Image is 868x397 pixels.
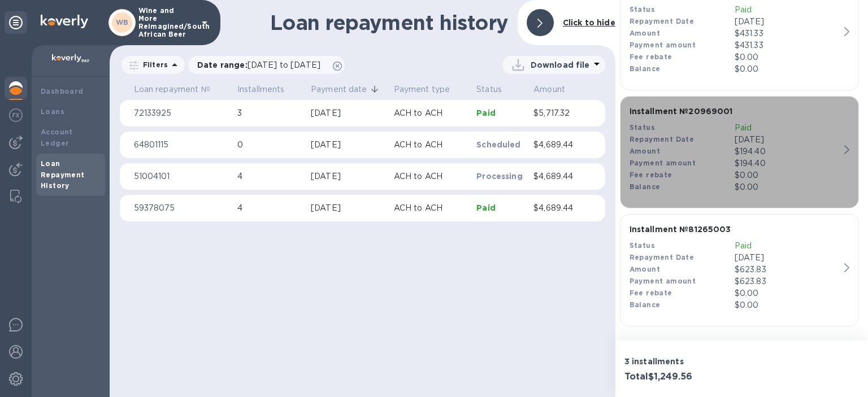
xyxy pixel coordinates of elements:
[237,107,302,119] p: 3
[9,108,23,122] img: Foreign exchange
[476,107,524,119] p: Paid
[735,252,840,264] p: [DATE]
[134,84,225,95] span: Loan repayment №
[311,139,385,151] div: [DATE]
[630,147,660,155] b: Amount
[41,15,88,28] img: Logo
[735,122,840,134] p: Paid
[630,17,695,25] b: Repayment Date
[630,123,655,132] b: Status
[237,84,300,95] span: Installments
[394,202,468,214] p: ACH to ACH
[735,134,840,146] p: [DATE]
[476,84,517,95] span: Status
[476,139,524,150] p: Scheduled
[116,18,129,27] b: WB
[311,84,367,95] p: Payment date
[237,84,285,95] p: Installments
[394,84,450,95] p: Payment type
[533,139,581,151] p: $4,689.44
[735,181,840,193] p: $0.00
[134,202,228,214] p: 59378075
[630,171,672,179] b: Fee rebate
[630,277,696,285] b: Payment amount
[735,40,840,51] p: $431.33
[630,64,661,73] b: Balance
[138,60,168,69] p: Filters
[237,171,302,182] p: 4
[394,84,465,95] span: Payment type
[630,5,655,14] b: Status
[735,158,840,169] p: $194.40
[630,29,660,37] b: Amount
[533,84,565,95] p: Amount
[394,171,468,182] p: ACH to ACH
[563,18,615,27] b: Click to hide
[533,84,580,95] span: Amount
[735,63,840,75] p: $0.00
[630,253,695,261] b: Repayment Date
[735,299,840,311] p: $0.00
[311,84,382,95] span: Payment date
[134,139,228,151] p: 64801115
[476,171,524,182] p: Processing
[5,11,27,34] div: Unpin categories
[311,171,385,182] div: [DATE]
[735,240,840,252] p: Paid
[630,107,733,116] b: Installment № 20969001
[476,202,524,213] p: Paid
[620,96,859,208] button: Installment №20969001StatusPaidRepayment Date[DATE]Amount$194.40Payment amount$194.40Fee rebate$0...
[248,60,320,69] span: [DATE] to [DATE]
[533,107,581,119] p: $5,717.32
[735,4,840,16] p: Paid
[624,356,737,367] p: 3 installments
[630,159,696,167] b: Payment amount
[735,169,840,181] p: $0.00
[735,28,840,40] div: $431.33
[311,202,385,214] div: [DATE]
[630,289,672,297] b: Fee rebate
[630,225,731,234] b: Installment № 81265003
[41,128,73,147] b: Account Ledger
[134,107,228,119] p: 72133925
[531,59,590,71] p: Download file
[197,59,326,71] p: Date range :
[630,53,672,61] b: Fee rebate
[476,84,502,95] p: Status
[134,171,228,182] p: 51004101
[735,51,840,63] p: $0.00
[237,202,302,214] p: 4
[533,171,581,182] p: $4,689.44
[735,264,840,276] div: $623.83
[134,84,210,95] p: Loan repayment №
[41,87,84,95] b: Dashboard
[735,287,840,299] p: $0.00
[533,202,581,214] p: $4,689.44
[630,182,661,191] b: Balance
[620,214,859,326] button: Installment №81265003StatusPaidRepayment Date[DATE]Amount$623.83Payment amount$623.83Fee rebate$0...
[188,56,345,74] div: Date range:[DATE] to [DATE]
[41,107,64,116] b: Loans
[630,135,695,143] b: Repayment Date
[311,107,385,119] div: [DATE]
[237,139,302,151] p: 0
[394,139,468,151] p: ACH to ACH
[630,265,660,273] b: Amount
[41,159,85,190] b: Loan Repayment History
[394,107,468,119] p: ACH to ACH
[735,16,840,28] p: [DATE]
[630,300,661,309] b: Balance
[735,276,840,287] p: $623.83
[624,372,737,382] h3: Total $1,249.56
[630,41,696,49] b: Payment amount
[735,146,840,158] div: $194.40
[270,11,509,34] h1: Loan repayment history
[138,7,195,38] p: Wine and More Reimagined/South African Beer
[630,241,655,250] b: Status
